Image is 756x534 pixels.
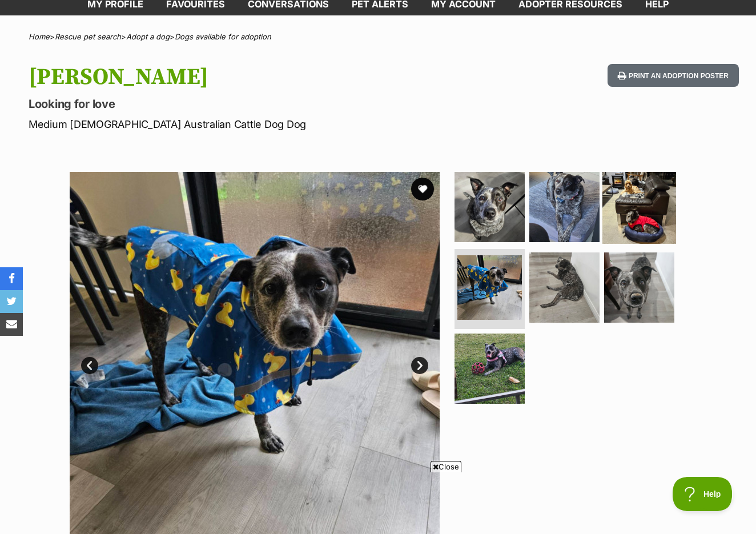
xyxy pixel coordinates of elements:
img: Photo of Millie [529,172,600,242]
h1: [PERSON_NAME] [29,64,461,90]
img: Photo of Millie [455,172,525,242]
p: Looking for love [29,96,461,112]
a: Prev [81,357,98,374]
img: Photo of Millie [604,252,674,323]
img: Photo of Millie [457,255,522,320]
button: Print an adoption poster [608,64,739,87]
span: Close [431,461,461,472]
iframe: Help Scout Beacon - Open [673,477,733,511]
a: Rescue pet search [55,32,121,41]
a: Dogs available for adoption [175,32,271,41]
iframe: Advertisement [170,477,586,528]
a: Adopt a dog [126,32,170,41]
img: Photo of Millie [602,170,676,243]
p: Medium [DEMOGRAPHIC_DATA] Australian Cattle Dog Dog [29,117,461,132]
a: Next [411,357,428,374]
img: Photo of Millie [455,334,525,404]
img: Photo of Millie [529,252,600,323]
button: favourite [411,178,434,200]
a: Home [29,32,50,41]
